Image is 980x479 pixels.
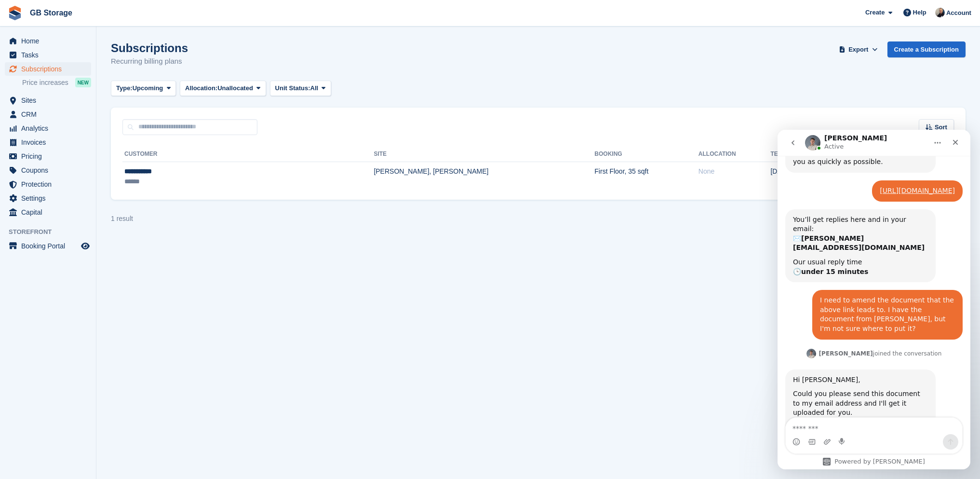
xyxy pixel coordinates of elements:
span: All [310,83,319,93]
th: Customer [122,147,374,162]
th: Booking [594,147,698,162]
span: Storefront [9,227,96,237]
button: Unit Status: All [270,81,331,96]
h1: Subscriptions [111,41,188,55]
a: menu [5,178,91,191]
span: Home [21,34,79,48]
div: NEW [75,78,91,87]
span: Subscriptions [21,62,79,76]
p: Recurring billing plans [111,56,188,67]
a: menu [5,239,91,253]
span: Pricing [21,150,79,163]
th: Allocation [698,147,771,162]
iframe: Intercom live chat [778,130,970,469]
span: [DATE] [770,166,793,177]
span: Invoices [21,136,79,149]
img: Karl Walker [935,8,945,17]
span: Price increases [22,78,68,87]
span: Tasks [21,48,79,62]
span: Capital [21,205,79,219]
a: menu [5,205,91,219]
span: Coupons [21,164,79,177]
span: Create [865,8,885,17]
a: menu [5,108,91,121]
span: Settings [21,192,79,205]
a: menu [5,192,91,205]
div: 1 result [111,214,133,224]
span: CRM [21,108,79,121]
a: menu [5,164,91,177]
a: GB Storage [26,5,76,21]
span: Booking Portal [21,239,79,253]
a: Create a Subscription [887,41,966,57]
div: None [698,166,771,177]
span: Unallocated [217,83,253,93]
span: Protection [21,178,79,191]
button: Type: Upcoming [111,81,176,96]
span: Help [913,8,926,17]
span: Type: [116,83,133,93]
a: menu [5,34,91,48]
span: Account [946,8,971,18]
th: Site [374,147,594,162]
a: Preview store [80,240,91,252]
span: Upcoming [133,83,163,93]
a: menu [5,62,91,76]
span: Sort [935,123,947,132]
span: Allocation: [185,83,217,93]
a: menu [5,150,91,163]
img: stora-icon-8386f47178a22dfd0bd8f6a31ec36ba5ce8667c1dd55bd0f319d3a0aa187defe.svg [8,6,22,20]
a: menu [5,122,91,135]
td: First Floor, 35 sqft [594,162,698,192]
button: Allocation: Unallocated [180,81,266,96]
span: Unit Status: [275,83,310,93]
a: menu [5,136,91,149]
td: [PERSON_NAME], [PERSON_NAME] [374,162,594,192]
button: Export [837,41,880,57]
a: menu [5,94,91,107]
a: Price increases NEW [22,77,91,88]
span: Analytics [21,122,79,135]
th: Tenancy [770,147,804,162]
span: Export [848,45,868,55]
span: Sites [21,94,79,107]
a: menu [5,48,91,62]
